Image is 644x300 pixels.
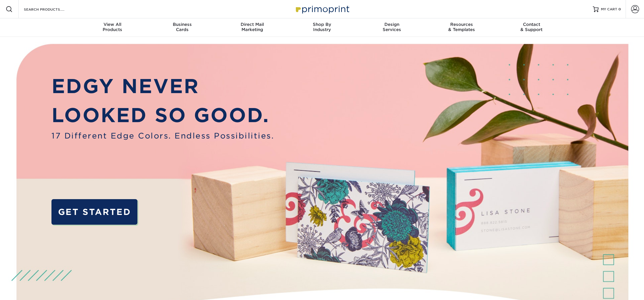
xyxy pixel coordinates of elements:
[147,22,217,32] div: Cards
[618,7,621,11] span: 0
[147,22,217,27] span: Business
[427,22,497,27] span: Resources
[357,18,427,37] a: DesignServices
[427,18,497,37] a: Resources& Templates
[497,22,566,27] span: Contact
[287,18,357,37] a: Shop ByIndustry
[293,3,351,15] img: Primoprint
[23,6,79,13] input: SEARCH PRODUCTS.....
[217,22,287,32] div: Marketing
[497,18,566,37] a: Contact& Support
[427,22,497,32] div: & Templates
[78,18,147,37] a: View AllProducts
[287,22,357,32] div: Industry
[147,18,217,37] a: BusinessCards
[51,101,274,130] p: LOOKED SO GOOD.
[51,199,137,224] a: GET STARTED
[78,22,147,32] div: Products
[51,72,274,101] p: EDGY NEVER
[287,22,357,27] span: Shop By
[51,130,274,141] span: 17 Different Edge Colors. Endless Possibilities.
[78,22,147,27] span: View All
[217,22,287,27] span: Direct Mail
[497,22,566,32] div: & Support
[357,22,427,32] div: Services
[357,22,427,27] span: Design
[217,18,287,37] a: Direct MailMarketing
[601,7,617,12] span: MY CART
